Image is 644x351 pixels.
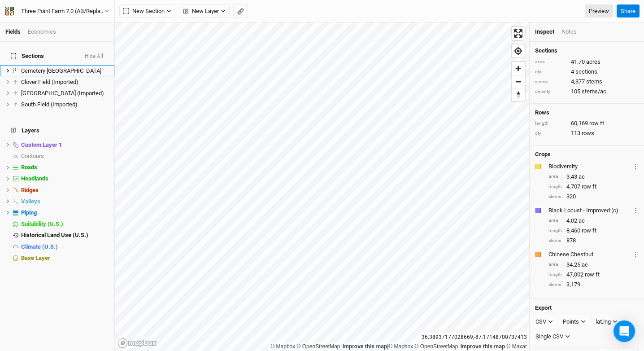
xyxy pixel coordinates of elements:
div: Base Layer [21,254,109,262]
span: New Section [123,7,165,16]
button: Crop Usage [633,249,639,259]
span: Base Layer [21,254,50,261]
h4: Crops [535,151,551,158]
div: Points [563,317,579,326]
span: row ft [582,183,596,191]
div: stems [548,193,562,200]
div: 105 [535,88,639,96]
div: Notes [561,28,577,36]
div: density [535,88,566,95]
div: Cemetery Black Locust Field [21,67,109,75]
span: row ft [589,119,604,127]
div: Chinese Chestnut [548,250,631,259]
button: Reset bearing to north [512,88,525,101]
div: 3.43 [548,173,639,181]
div: 41.70 [535,58,639,66]
a: Mapbox [388,343,413,350]
div: 8,460 [548,227,639,235]
a: Mapbox [270,343,295,350]
div: qty [535,130,566,137]
div: Valleys [21,198,109,205]
button: Share [617,4,640,18]
button: Three Point Farm 7.0 (AB/Replant/BL)) [4,6,110,16]
div: area [548,173,562,180]
span: Ridges [21,187,39,193]
div: 878 [548,237,639,245]
div: Economics [28,28,56,36]
span: Enter fullscreen [512,27,525,40]
span: Find my location [512,44,525,57]
div: Historical Land Use (U.S.) [21,232,109,239]
div: Black Locust - Improved (c) [548,206,631,215]
div: length [548,184,562,190]
button: Points [559,315,590,329]
h4: Export [535,304,639,312]
div: 4.02 [548,217,639,225]
span: Contours [21,153,44,159]
span: [GEOGRAPHIC_DATA] (Imported) [21,90,104,97]
button: Zoom in [512,62,525,75]
div: Climate (U.S.) [21,243,109,250]
a: Mapbox logo [117,338,157,348]
button: CSV [531,315,557,329]
span: row ft [585,271,600,279]
button: New Section [119,4,175,18]
a: Improve this map [461,343,505,350]
div: 60,169 [535,119,639,127]
div: Single CSV [535,332,563,341]
span: Suitability (U.S.) [21,220,63,227]
span: Climate (U.S.) [21,243,58,250]
div: 4 [535,68,639,76]
div: 36.38937177028669 , -87.17148700737413 [419,333,529,342]
a: Preview [585,4,613,18]
div: 4,707 [548,183,639,191]
span: ac [579,173,585,181]
button: Zoom out [512,75,525,88]
span: Headlands [21,175,48,182]
div: 3,179 [548,281,639,289]
button: Crop Usage [633,161,639,171]
div: 4,377 [535,78,639,86]
span: Sections [11,53,44,60]
span: sections [575,68,597,76]
div: | [270,342,527,351]
canvas: Map [115,22,529,351]
div: area [535,59,566,66]
div: South Field (Imported) [21,101,109,108]
a: OpenStreetMap [297,343,340,350]
h4: Layers [5,122,109,140]
div: Biodiversity [548,162,631,171]
span: ac [579,217,585,225]
span: Clover Field (Imported) [21,79,78,85]
div: CSV [535,317,546,326]
div: Headlands [21,175,109,182]
div: East Field (Imported) [21,90,109,97]
div: Suitability (U.S.) [21,220,109,228]
span: Zoom out [512,75,525,88]
h4: Sections [535,47,639,54]
div: Custom Layer 1 [21,141,109,149]
span: Valleys [21,198,40,205]
div: stems [548,237,562,244]
a: OpenStreetMap [415,343,458,350]
div: stems [548,281,562,288]
span: South Field (Imported) [21,101,78,108]
span: New Layer [183,7,219,16]
div: 34.25 [548,261,639,269]
div: qty [535,69,566,75]
div: area [548,217,562,224]
button: New Layer [179,4,230,18]
div: stems [535,79,566,85]
span: rows [582,129,594,137]
span: ac [582,261,588,269]
span: stems [586,78,602,86]
div: 113 [535,129,639,137]
div: Inspect [535,28,554,36]
span: Reset bearing to north [512,88,525,101]
button: Single CSV [531,330,574,343]
div: Clover Field (Imported) [21,79,109,86]
div: 47,002 [548,271,639,279]
span: row ft [582,227,596,235]
div: length [548,272,562,278]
